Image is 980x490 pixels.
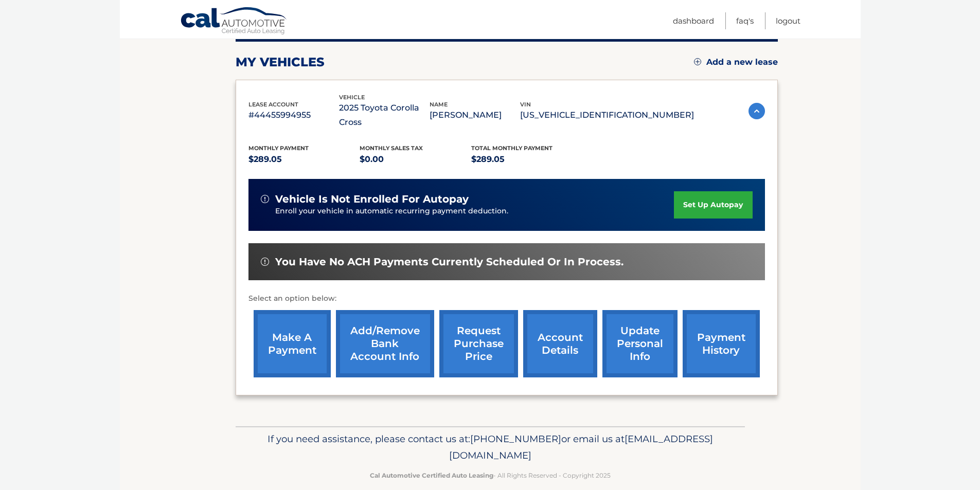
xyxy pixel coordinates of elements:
span: vehicle is not enrolled for autopay [275,193,469,206]
p: #44455994955 [248,108,339,122]
a: request purchase price [439,310,518,377]
a: make a payment [254,310,331,377]
a: account details [523,310,597,377]
p: 2025 Toyota Corolla Cross [339,101,430,130]
p: $289.05 [248,152,360,167]
p: Select an option below: [248,293,765,305]
strong: Cal Automotive Certified Auto Leasing [370,471,493,479]
span: You have no ACH payments currently scheduled or in process. [275,256,623,268]
p: If you need assistance, please contact us at: or email us at [242,431,738,464]
span: vin [520,101,531,108]
a: Dashboard [673,12,714,29]
p: $0.00 [360,152,471,167]
a: Add/Remove bank account info [336,310,434,377]
a: payment history [683,310,760,377]
span: Monthly Payment [248,144,309,152]
p: Enroll your vehicle in automatic recurring payment deduction. [275,206,674,217]
a: Logout [776,12,800,29]
p: - All Rights Reserved - Copyright 2025 [242,470,738,481]
span: [PHONE_NUMBER] [470,433,561,445]
span: Monthly sales Tax [360,144,423,152]
a: Add a new lease [694,57,778,67]
h2: my vehicles [236,55,325,70]
span: lease account [248,101,298,108]
a: set up autopay [674,191,752,219]
span: vehicle [339,94,365,101]
a: update personal info [602,310,678,377]
span: Total Monthly Payment [471,144,553,152]
img: add.svg [694,58,701,65]
p: $289.05 [471,152,583,167]
img: alert-white.svg [261,258,269,266]
a: Cal Automotive [180,7,288,37]
img: alert-white.svg [261,195,269,203]
p: [PERSON_NAME] [430,108,520,122]
a: FAQ's [736,12,754,29]
span: [EMAIL_ADDRESS][DOMAIN_NAME] [449,433,713,461]
img: accordion-active.svg [749,103,765,119]
p: [US_VEHICLE_IDENTIFICATION_NUMBER] [520,108,694,122]
span: name [430,101,448,108]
